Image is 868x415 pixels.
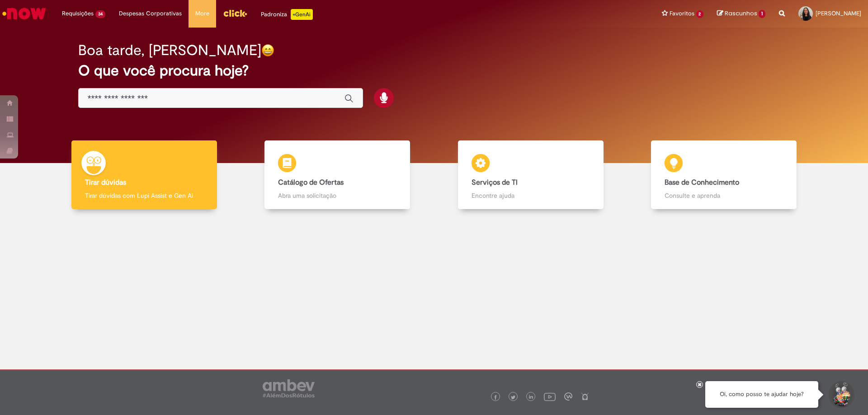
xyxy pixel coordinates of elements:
a: Serviços de TI Encontre ajuda [434,140,627,210]
p: Consulte e aprenda [665,191,783,200]
img: logo_footer_ambev_rotulo_gray.png [263,379,315,397]
img: ServiceNow [1,5,47,23]
p: +GenAi [291,9,313,20]
h2: O que você procura hoje? [78,63,790,79]
b: Catálogo de Ofertas [278,178,344,187]
img: happy-face.png [261,44,274,57]
p: Tirar dúvidas com Lupi Assist e Gen Ai [85,191,203,200]
span: 2 [696,10,704,18]
span: 1 [759,10,765,18]
a: Base de Conhecimento Consulte e aprenda [627,140,821,210]
p: Encontre ajuda [472,191,590,200]
button: Iniciar Conversa de Suporte [827,381,854,408]
a: Rascunhos [717,9,765,18]
img: logo_footer_facebook.png [493,395,498,400]
img: logo_footer_naosei.png [581,392,589,401]
div: Padroniza [261,9,313,20]
img: logo_footer_linkedin.png [529,395,533,400]
img: logo_footer_workplace.png [564,392,572,401]
b: Tirar dúvidas [85,178,126,187]
span: Rascunhos [725,9,757,18]
h2: Boa tarde, [PERSON_NAME] [78,42,261,58]
div: Oi, como posso te ajudar hoje? [705,381,818,408]
b: Base de Conhecimento [665,178,739,187]
a: Tirar dúvidas Tirar dúvidas com Lupi Assist e Gen Ai [47,140,241,210]
b: Serviços de TI [472,178,518,187]
p: Abra uma solicitação [278,191,396,200]
span: Favoritos [670,9,694,18]
span: More [195,9,209,18]
img: logo_footer_youtube.png [544,391,556,402]
img: logo_footer_twitter.png [511,395,515,400]
img: click_logo_yellow_360x200.png [223,6,247,20]
a: Catálogo de Ofertas Abra uma solicitação [241,140,434,210]
span: 34 [95,10,105,18]
span: [PERSON_NAME] [816,9,861,17]
span: Despesas Corporativas [119,9,182,18]
span: Requisições [62,9,94,18]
